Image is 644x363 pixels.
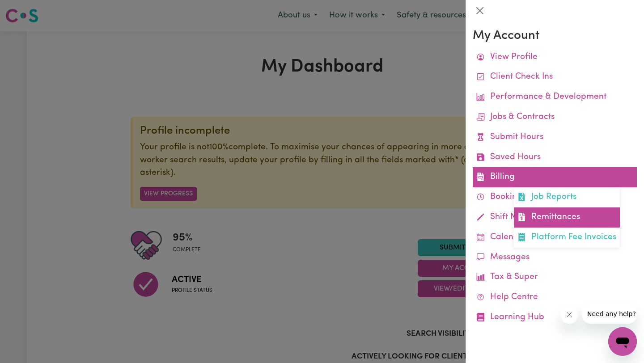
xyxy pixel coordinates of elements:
a: Learning Hub [473,308,637,328]
a: Saved Hours [473,148,637,168]
iframe: Close message [560,306,578,324]
a: Shift Notes [473,207,637,228]
a: Performance & Development [473,87,637,107]
iframe: Button to launch messaging window [608,327,637,356]
a: Submit Hours [473,127,637,148]
a: Tax & Super [473,267,637,287]
a: Client Check Ins [473,67,637,87]
a: Calendar [473,228,637,248]
a: Bookings [473,187,637,207]
a: Remittances [514,207,620,228]
a: View Profile [473,47,637,68]
a: Jobs & Contracts [473,107,637,127]
a: Platform Fee Invoices [514,228,620,248]
a: Messages [473,248,637,268]
a: Help Centre [473,287,637,308]
button: Close [473,4,487,18]
a: Job Reports [514,187,620,207]
a: BillingJob ReportsRemittancesPlatform Fee Invoices [473,167,637,187]
iframe: Message from company [582,304,637,324]
h3: My Account [473,29,637,44]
